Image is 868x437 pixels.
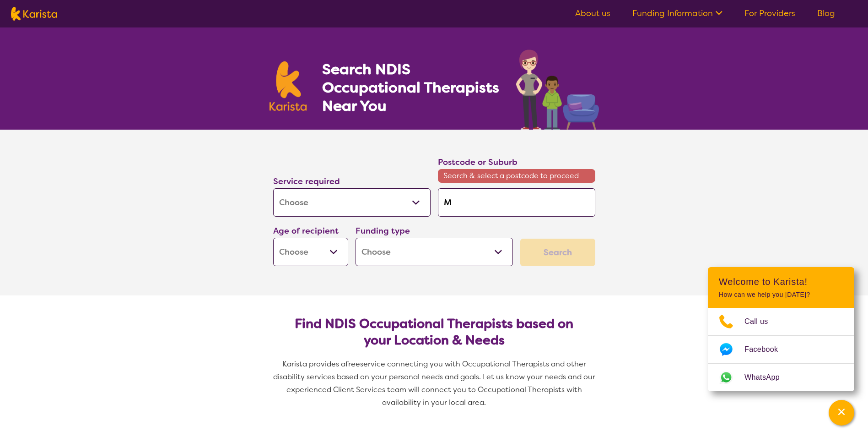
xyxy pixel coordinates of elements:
span: WhatsApp [744,371,791,384]
span: service connecting you with Occupational Therapists and other disability services based on your p... [273,359,597,407]
label: Age of recipient [273,225,339,236]
span: free [345,359,360,369]
img: occupational-therapy [516,49,599,130]
label: Service required [273,176,340,187]
span: Facebook [744,343,789,356]
h2: Find NDIS Occupational Therapists based on your Location & Needs [280,316,588,349]
h1: Search NDIS Occupational Therapists Near You [322,60,500,115]
a: Blog [817,8,835,19]
img: Karista logo [11,7,57,21]
h2: Welcome to Karista! [719,276,843,287]
a: For Providers [744,8,795,19]
img: Karista logo [270,61,307,111]
span: Call us [744,315,779,328]
div: Channel Menu [708,267,854,391]
label: Postcode or Suburb [438,157,518,168]
a: Funding Information [632,8,722,19]
span: Karista provides a [282,359,345,369]
p: How can we help you [DATE]? [719,291,843,299]
a: Web link opens in a new tab. [708,364,854,391]
span: Search & select a postcode to proceed [438,169,595,183]
input: Type [438,188,595,217]
ul: Choose channel [708,308,854,391]
label: Funding type [356,225,410,236]
a: About us [575,8,610,19]
button: Channel Menu [829,400,854,426]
